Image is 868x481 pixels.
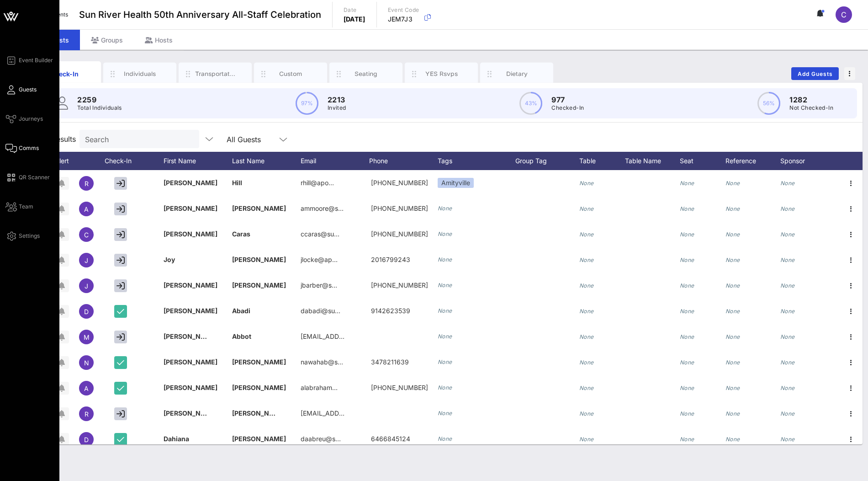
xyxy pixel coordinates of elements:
[232,435,286,443] span: [PERSON_NAME]
[725,231,740,238] i: None
[19,144,39,152] span: Comms
[79,8,321,21] span: Sun River Health 50th Anniversary All-Staff Celebration
[680,359,694,366] i: None
[5,113,43,124] a: Journeys
[301,196,344,221] p: ammoore@s…
[371,256,410,263] span: 2016799243
[232,204,286,212] span: [PERSON_NAME]
[625,152,680,170] div: Table Name
[164,281,217,289] span: [PERSON_NAME]
[579,152,625,170] div: Table
[301,332,411,340] span: [EMAIL_ADDRESS][DOMAIN_NAME]
[270,69,311,78] div: Custom
[301,375,338,401] p: alabraham…
[85,180,89,187] span: R
[371,204,428,212] span: +18457629158
[77,103,122,112] p: Total Individuals
[301,298,340,324] p: dabadi@su…
[164,384,217,391] span: [PERSON_NAME]
[164,332,273,340] span: [PERSON_NAME] [PERSON_NAME]
[551,94,584,105] p: 977
[328,103,346,112] p: Invited
[232,332,251,340] span: Abbot
[301,152,369,170] div: Email
[551,103,584,112] p: Checked-In
[84,205,89,213] span: A
[84,308,89,315] span: D
[164,435,189,443] span: Dahiana
[680,385,694,391] i: None
[780,410,795,417] i: None
[371,281,428,289] span: 607-437-0421
[84,333,90,341] span: M
[19,203,33,211] span: Team
[497,69,537,78] div: Dietary
[579,385,594,391] i: None
[725,436,740,443] i: None
[579,282,594,289] i: None
[195,69,236,78] div: Transportation
[680,436,694,443] i: None
[680,257,694,263] i: None
[680,333,694,340] i: None
[579,333,594,340] i: None
[388,5,419,15] p: Event Code
[50,152,73,170] div: Alert
[232,152,301,170] div: Last Name
[5,230,40,241] a: Settings
[579,257,594,263] i: None
[780,436,795,443] i: None
[371,358,409,366] span: 3478211639
[5,201,33,212] a: Team
[85,410,89,418] span: R
[780,180,795,187] i: None
[85,282,88,290] span: J
[134,30,184,50] div: Hosts
[80,30,134,50] div: Groups
[579,180,594,187] i: None
[438,358,452,365] i: None
[371,307,410,315] span: 9142623539
[164,409,217,417] span: [PERSON_NAME]
[232,256,286,263] span: [PERSON_NAME]
[388,15,419,24] p: JEM7J3
[84,231,89,239] span: C
[438,307,452,314] i: None
[371,230,428,238] span: +18455701917
[164,358,217,366] span: [PERSON_NAME]
[19,115,43,123] span: Journeys
[725,152,780,170] div: Reference
[120,69,160,78] div: Individuals
[164,230,217,238] span: [PERSON_NAME]
[344,15,365,24] p: [DATE]
[438,256,452,263] i: None
[5,55,53,66] a: Event Builder
[84,359,89,367] span: N
[232,179,242,187] span: Hill
[780,231,795,238] i: None
[85,257,88,264] span: J
[725,282,740,289] i: None
[371,179,428,187] span: +19172445351
[371,384,428,391] span: +15166370154
[232,409,286,417] span: [PERSON_NAME]
[725,385,740,391] i: None
[836,6,852,23] div: C
[438,230,452,237] i: None
[579,308,594,315] i: None
[725,205,740,212] i: None
[789,94,833,105] p: 1282
[780,385,795,391] i: None
[725,333,740,340] i: None
[780,152,835,170] div: Sponsor
[232,384,286,391] span: [PERSON_NAME]
[680,205,694,212] i: None
[780,257,795,263] i: None
[438,410,452,417] i: None
[100,152,145,170] div: Check-In
[725,359,740,366] i: None
[84,436,89,444] span: D
[369,152,438,170] div: Phone
[5,143,39,154] a: Comms
[725,257,740,263] i: None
